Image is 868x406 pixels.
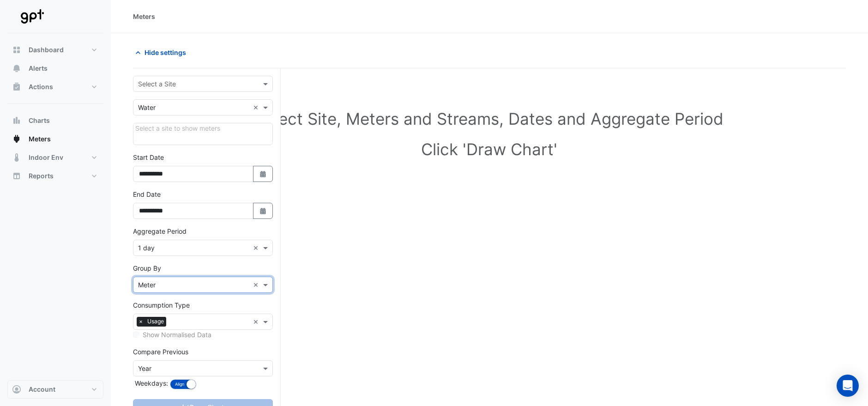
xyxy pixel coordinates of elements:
app-icon: Actions [12,82,21,91]
span: Reports [29,171,54,181]
img: Company Logo [11,7,53,26]
span: Meters [29,134,51,144]
h1: Click 'Draw Chart' [148,139,831,159]
label: Weekdays: [133,378,168,388]
app-icon: Dashboard [12,45,21,55]
span: Charts [29,116,50,125]
span: Account [29,385,55,394]
span: Hide settings [145,48,186,57]
label: Compare Previous [133,347,188,357]
label: Group By [133,263,161,273]
button: Reports [7,167,103,185]
button: Indoor Env [7,148,103,167]
span: Clear [253,103,261,112]
app-icon: Meters [12,134,21,144]
span: Clear [253,317,261,327]
span: Actions [29,82,53,91]
span: Dashboard [29,45,64,55]
div: Meters [133,12,155,21]
app-icon: Alerts [12,64,21,73]
fa-icon: Select Date [259,207,267,215]
label: Show Normalised Data [143,330,211,339]
button: Charts [7,111,103,130]
div: Open Intercom Messenger [837,375,859,397]
button: Hide settings [133,44,192,61]
h1: Select Site, Meters and Streams, Dates and Aggregate Period [148,109,831,128]
label: Start Date [133,152,164,162]
span: Alerts [29,64,48,73]
button: Dashboard [7,41,103,59]
label: End Date [133,189,161,199]
span: Clear [253,243,261,253]
app-icon: Indoor Env [12,153,21,162]
span: Indoor Env [29,153,63,162]
button: Alerts [7,59,103,78]
button: Account [7,380,103,399]
div: Select meters or streams to enable normalisation [133,330,273,339]
app-icon: Charts [12,116,21,125]
span: Clear [253,280,261,290]
fa-icon: Select Date [259,170,267,178]
label: Aggregate Period [133,226,187,236]
label: Consumption Type [133,300,190,310]
span: Usage [145,317,166,326]
button: Actions [7,78,103,96]
span: × [137,317,145,326]
app-icon: Reports [12,171,21,181]
button: Meters [7,130,103,148]
div: Click Update or Cancel in Details panel [133,123,273,145]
